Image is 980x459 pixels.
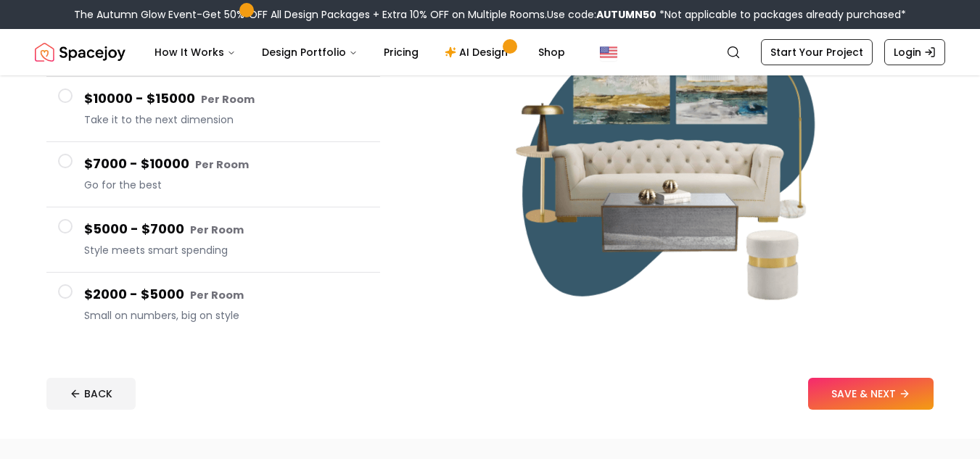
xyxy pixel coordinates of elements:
a: Login [884,39,945,65]
h4: $7000 - $10000 [84,154,368,175]
button: $5000 - $7000 Per RoomStyle meets smart spending [46,207,380,273]
button: Design Portfolio [250,38,369,67]
small: Per Room [195,157,249,172]
a: AI Design [433,38,524,67]
a: Pricing [372,38,430,67]
nav: Main [143,38,577,67]
img: Spacejoy Logo [35,38,125,67]
small: Per Room [190,223,244,237]
nav: Global [35,29,945,75]
span: Take it to the next dimension [84,112,368,127]
button: $10000 - $15000 Per RoomTake it to the next dimension [46,77,380,142]
div: The Autumn Glow Event-Get 50% OFF All Design Packages + Extra 10% OFF on Multiple Rooms. [74,7,906,22]
button: $2000 - $5000 Per RoomSmall on numbers, big on style [46,273,380,337]
b: AUTUMN50 [596,7,656,22]
span: Go for the best [84,178,368,192]
h4: $5000 - $7000 [84,219,368,240]
h4: $10000 - $15000 [84,88,368,109]
button: $7000 - $10000 Per RoomGo for the best [46,142,380,207]
a: Start Your Project [761,39,873,65]
span: Small on numbers, big on style [84,308,368,323]
a: Shop [527,38,577,67]
span: Use code: [547,7,656,22]
button: How It Works [143,38,247,67]
a: Spacejoy [35,38,125,67]
small: Per Room [190,288,244,302]
img: United States [600,44,617,61]
h4: $2000 - $5000 [84,284,368,305]
button: BACK [46,378,136,410]
span: *Not applicable to packages already purchased* [656,7,906,22]
span: Style meets smart spending [84,243,368,257]
small: Per Room [201,92,255,107]
button: SAVE & NEXT [808,378,934,410]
